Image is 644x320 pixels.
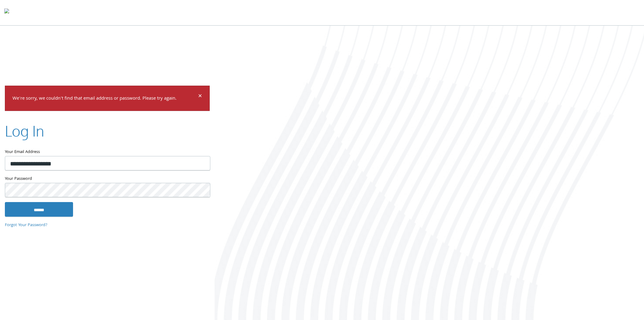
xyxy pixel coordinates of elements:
[5,222,47,229] a: Forgot Your Password?
[5,175,210,183] label: Your Password
[4,6,9,19] img: todyl-logo-dark.svg
[12,94,197,103] p: We're sorry, we couldn't find that email address or password. Please try again.
[198,91,202,103] span: ×
[198,93,202,101] button: Dismiss alert
[5,121,44,141] h2: Log In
